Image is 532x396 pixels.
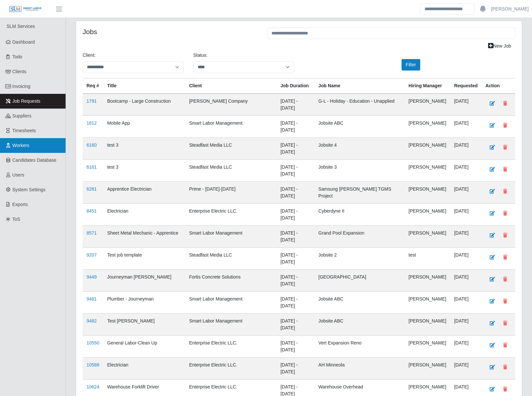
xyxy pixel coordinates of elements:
[482,78,515,94] th: Action
[103,94,185,116] td: Bootcamp - Large Construction
[185,182,277,204] td: Prime - [DATE]-[DATE]
[450,248,482,270] td: [DATE]
[277,204,315,226] td: [DATE] - [DATE]
[277,314,315,336] td: [DATE] - [DATE]
[103,204,185,226] td: Electrician
[103,182,185,204] td: Apprentice Electrician
[83,28,257,36] h4: Jobs
[314,292,404,314] td: Jobsite ABC
[314,226,404,248] td: Grand Pool Expansion
[450,78,482,94] th: Requested
[185,116,277,138] td: Smart Labor Management
[7,24,35,29] span: SLM Services
[185,78,277,94] th: Client
[87,208,97,214] a: 8451
[87,384,99,389] a: 10624
[277,160,315,182] td: [DATE] - [DATE]
[450,314,482,336] td: [DATE]
[314,336,404,358] td: Vert Expansion Reno
[87,340,99,345] a: 10550
[450,292,482,314] td: [DATE]
[103,78,185,94] th: Title
[12,54,22,59] span: Todo
[185,314,277,336] td: Smart Labor Management
[12,98,41,104] span: Job Requests
[185,358,277,380] td: Enterprise Electric LLC.
[277,358,315,380] td: [DATE] - [DATE]
[277,270,315,292] td: [DATE] - [DATE]
[277,292,315,314] td: [DATE] - [DATE]
[193,52,208,59] label: Status:
[103,248,185,270] td: Test job template
[12,172,25,177] span: Users
[314,182,404,204] td: Samsung [PERSON_NAME] TGMS Project
[404,78,450,94] th: Hiring Manager
[404,226,450,248] td: [PERSON_NAME]
[404,358,450,380] td: [PERSON_NAME]
[185,336,277,358] td: Enterprise Electric LLC.
[12,69,27,74] span: Clients
[314,138,404,160] td: Jobsite 4
[450,160,482,182] td: [DATE]
[314,248,404,270] td: Jobsite 2
[103,116,185,138] td: Mobile App
[12,84,30,89] span: Invoicing
[404,182,450,204] td: [PERSON_NAME]
[404,204,450,226] td: [PERSON_NAME]
[450,204,482,226] td: [DATE]
[277,248,315,270] td: [DATE] - [DATE]
[185,94,277,116] td: [PERSON_NAME] Company
[83,52,96,59] label: Client:
[87,252,97,258] a: 9207
[12,128,36,133] span: Timesheets
[420,3,475,15] input: Search
[404,314,450,336] td: [PERSON_NAME]
[9,6,42,13] img: SLM Logo
[314,270,404,292] td: [GEOGRAPHIC_DATA]
[404,336,450,358] td: [PERSON_NAME]
[404,116,450,138] td: [PERSON_NAME]
[314,358,404,380] td: AH Minneola
[87,186,97,192] a: 6261
[103,138,185,160] td: test 3
[103,292,185,314] td: Plumber - Journeyman
[450,270,482,292] td: [DATE]
[404,270,450,292] td: [PERSON_NAME]
[277,78,315,94] th: Job Duration
[103,336,185,358] td: General Labor-Clean Up
[314,314,404,336] td: Jobsite ABC
[491,6,529,12] a: [PERSON_NAME]
[484,40,515,52] a: New Job
[314,116,404,138] td: Jobsite ABC
[404,292,450,314] td: [PERSON_NAME]
[277,138,315,160] td: [DATE] - [DATE]
[87,296,97,302] a: 9481
[87,164,97,170] a: 6161
[404,160,450,182] td: [PERSON_NAME]
[87,98,97,104] a: 1791
[87,120,97,126] a: 1812
[12,157,57,163] span: Candidates Database
[185,204,277,226] td: Enterprise Electric LLC.
[450,94,482,116] td: [DATE]
[87,318,97,323] a: 9482
[404,94,450,116] td: [PERSON_NAME]
[277,116,315,138] td: [DATE] - [DATE]
[103,314,185,336] td: Test [PERSON_NAME]
[185,292,277,314] td: Smart Labor Management
[12,187,46,192] span: System Settings
[404,248,450,270] td: test
[450,336,482,358] td: [DATE]
[450,358,482,380] td: [DATE]
[12,39,35,45] span: Dashboard
[12,202,28,207] span: Exports
[450,182,482,204] td: [DATE]
[404,138,450,160] td: [PERSON_NAME]
[277,182,315,204] td: [DATE] - [DATE]
[185,270,277,292] td: Fortis Concrete Solutions
[450,138,482,160] td: [DATE]
[12,143,30,148] span: Workers
[103,160,185,182] td: test 3
[103,358,185,380] td: Electrician
[83,78,103,94] th: Req #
